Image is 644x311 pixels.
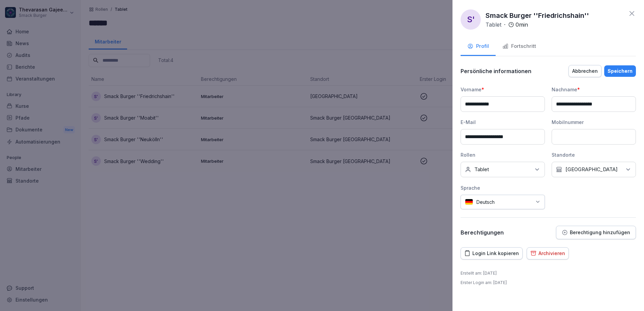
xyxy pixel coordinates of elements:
div: Profil [467,42,489,50]
p: Tablet [474,166,489,173]
div: Fortschritt [502,42,536,50]
p: 0 min [516,21,528,29]
p: Erstellt am : [DATE] [461,270,497,276]
p: [GEOGRAPHIC_DATA] [565,166,618,173]
div: Vorname [461,86,545,93]
div: E-Mail [461,119,545,126]
div: Nachname [552,86,636,93]
p: Smack Burger ''Friedrichshain'' [486,10,589,21]
p: Tablet [486,21,501,29]
div: Standorte [552,151,636,158]
div: Archivieren [530,250,565,257]
button: Abbrechen [568,65,602,77]
button: Login Link kopieren [461,247,523,259]
button: Profil [461,38,496,56]
p: Berechtigungen [461,229,504,236]
div: Rollen [461,151,545,158]
div: Mobilnummer [552,119,636,126]
div: S' [461,9,481,30]
img: de.svg [465,199,473,205]
div: Login Link kopieren [464,250,519,257]
button: Berechtigung hinzufügen [556,226,636,239]
button: Fortschritt [496,38,543,56]
p: Erster Login am : [DATE] [461,280,507,286]
div: Sprache [461,184,545,191]
div: Abbrechen [572,67,598,75]
button: Speichern [604,65,636,77]
div: Deutsch [461,195,545,209]
div: Speichern [608,67,633,75]
p: Persönliche informationen [461,68,531,74]
p: Berechtigung hinzufügen [570,230,630,235]
button: Archivieren [527,247,569,259]
div: · [486,21,528,29]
